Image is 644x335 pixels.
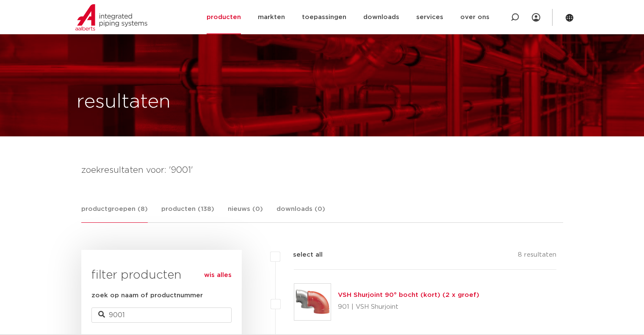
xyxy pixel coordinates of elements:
[81,204,148,223] a: productgroepen (8)
[81,163,563,177] h4: zoekresultaten voor: '9001'
[204,270,232,280] a: wis alles
[228,204,263,222] a: nieuws (0)
[161,204,214,222] a: producten (138)
[280,250,323,260] label: select all
[518,250,556,263] p: 8 resultaten
[91,267,232,284] h3: filter producten
[77,89,171,116] h1: resultaten
[338,300,479,314] p: 901 | VSH Shurjoint
[294,284,331,320] img: Thumbnail for VSH Shurjoint 90° bocht (kort) (2 x groef)
[276,204,325,222] a: downloads (0)
[91,307,232,323] input: zoeken
[338,292,479,298] a: VSH Shurjoint 90° bocht (kort) (2 x groef)
[91,291,203,301] label: zoek op naam of productnummer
